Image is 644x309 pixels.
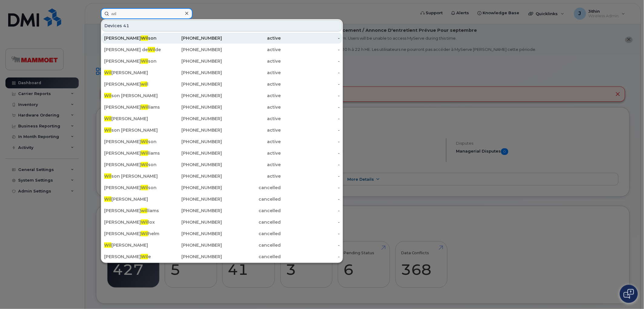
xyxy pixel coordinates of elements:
[222,58,281,64] div: active
[141,139,148,144] span: Wil
[102,217,342,228] a: [PERSON_NAME]Willox[PHONE_NUMBER]cancelled-
[102,56,342,67] a: [PERSON_NAME]Wilson[PHONE_NUMBER]active-
[141,185,148,190] span: Wil
[102,228,342,239] a: [PERSON_NAME]Wilhelm[PHONE_NUMBER]cancelled-
[104,196,163,202] div: [PERSON_NAME]
[281,70,340,76] div: -
[104,173,163,179] div: son [PERSON_NAME]
[163,208,222,214] div: [PHONE_NUMBER]
[281,254,340,260] div: -
[102,205,342,216] a: [PERSON_NAME]williams[PHONE_NUMBER]cancelled-
[163,173,222,179] div: [PHONE_NUMBER]
[281,116,340,122] div: -
[104,162,163,168] div: [PERSON_NAME] son
[281,208,340,214] div: -
[104,93,111,98] span: Wil
[102,194,342,205] a: Wil[PERSON_NAME][PHONE_NUMBER]cancelled-
[222,185,281,191] div: cancelled
[163,70,222,76] div: [PHONE_NUMBER]
[222,47,281,53] div: active
[102,33,342,44] a: [PERSON_NAME]Wilson[PHONE_NUMBER]active-
[163,196,222,202] div: [PHONE_NUMBER]
[163,35,222,41] div: [PHONE_NUMBER]
[141,35,148,41] span: Wil
[104,254,163,260] div: [PERSON_NAME] e
[222,150,281,156] div: active
[104,104,163,110] div: [PERSON_NAME] liams
[163,254,222,260] div: [PHONE_NUMBER]
[102,240,342,251] a: Wil[PERSON_NAME][PHONE_NUMBER]cancelled-
[222,254,281,260] div: cancelled
[163,104,222,110] div: [PHONE_NUMBER]
[102,90,342,101] a: Wilson [PERSON_NAME][PHONE_NUMBER]active-
[163,242,222,248] div: [PHONE_NUMBER]
[104,139,163,145] div: [PERSON_NAME] son
[141,81,147,87] span: wil
[222,139,281,145] div: active
[104,231,163,237] div: [PERSON_NAME] helm
[123,23,129,29] span: 41
[281,139,340,145] div: -
[104,127,111,133] span: Wil
[163,93,222,99] div: [PHONE_NUMBER]
[104,35,163,41] div: [PERSON_NAME] son
[163,81,222,87] div: [PHONE_NUMBER]
[163,162,222,168] div: [PHONE_NUMBER]
[141,231,148,236] span: Wil
[163,185,222,191] div: [PHONE_NUMBER]
[141,58,148,64] span: Wil
[222,93,281,99] div: active
[281,127,340,133] div: -
[141,162,148,167] span: Wil
[222,173,281,179] div: active
[102,113,342,124] a: Wil[PERSON_NAME][PHONE_NUMBER]active-
[104,70,163,76] div: [PERSON_NAME]
[281,242,340,248] div: -
[222,231,281,237] div: cancelled
[281,162,340,168] div: -
[222,104,281,110] div: active
[163,219,222,225] div: [PHONE_NUMBER]
[104,219,163,225] div: [PERSON_NAME] lox
[163,58,222,64] div: [PHONE_NUMBER]
[281,231,340,237] div: -
[281,150,340,156] div: -
[141,104,148,110] span: Wil
[104,150,163,156] div: [PERSON_NAME] liams
[102,159,342,170] a: [PERSON_NAME]Wilson[PHONE_NUMBER]active-
[281,185,340,191] div: -
[104,196,111,202] span: Wil
[148,47,155,52] span: Wil
[102,251,342,262] a: [PERSON_NAME]Wile[PHONE_NUMBER]cancelled-
[102,171,342,182] a: Wilson [PERSON_NAME][PHONE_NUMBER]active-
[104,116,163,122] div: [PERSON_NAME]
[163,47,222,53] div: [PHONE_NUMBER]
[163,116,222,122] div: [PHONE_NUMBER]
[222,162,281,168] div: active
[222,219,281,225] div: cancelled
[222,81,281,87] div: active
[102,148,342,159] a: [PERSON_NAME]Williams[PHONE_NUMBER]active-
[141,219,148,225] span: Wil
[163,231,222,237] div: [PHONE_NUMBER]
[104,47,163,53] div: [PERSON_NAME] de de
[281,173,340,179] div: -
[281,196,340,202] div: -
[222,208,281,214] div: cancelled
[222,196,281,202] div: cancelled
[281,81,340,87] div: -
[163,150,222,156] div: [PHONE_NUMBER]
[102,182,342,193] a: [PERSON_NAME]Wilson[PHONE_NUMBER]cancelled-
[104,185,163,191] div: [PERSON_NAME] son
[104,70,111,75] span: Wil
[624,289,634,299] img: Open chat
[281,58,340,64] div: -
[104,242,163,248] div: [PERSON_NAME]
[104,208,163,214] div: [PERSON_NAME] liams
[281,47,340,53] div: -
[222,70,281,76] div: active
[104,242,111,248] span: Wil
[104,81,163,87] div: [PERSON_NAME] l
[102,136,342,147] a: [PERSON_NAME]Wilson[PHONE_NUMBER]active-
[104,116,111,121] span: Wil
